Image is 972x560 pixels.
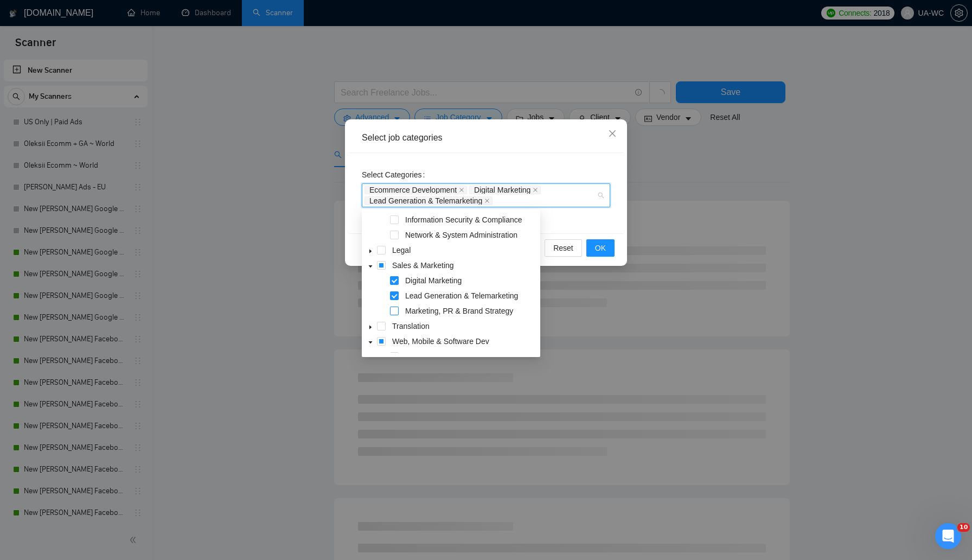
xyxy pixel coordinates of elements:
span: 😐 [178,448,194,469]
span: close [459,187,464,193]
div: Close [347,4,366,24]
span: Digital Marketing [403,274,538,287]
span: 😞 [150,448,166,469]
span: Ecommerce Development [369,186,457,194]
span: Marketing, PR & Brand Strategy [403,304,538,317]
span: AI Apps & Integration [403,350,538,363]
span: Information Security & Compliance [405,215,522,224]
button: Close [598,119,627,149]
span: close [608,129,617,138]
span: Digital Marketing [469,186,541,194]
span: OK [595,242,606,254]
span: Network & System Administration [405,231,517,239]
span: close [533,187,538,193]
div: Select job categories [362,132,610,144]
span: Digital Marketing [405,276,462,285]
button: go back [7,4,28,25]
span: Web, Mobile & Software Dev [390,335,538,348]
span: Lead Generation & Telemarketing [403,289,538,302]
span: Sales & Marketing [392,261,454,270]
button: OK [586,239,615,257]
span: caret-down [368,264,373,269]
span: Network & System Administration [403,228,538,241]
span: 10 [957,523,970,532]
span: Lead Generation & Telemarketing [369,197,482,205]
span: Legal [390,244,538,257]
span: Marketing, PR & Brand Strategy [405,307,513,315]
input: Select Categories [495,196,497,205]
span: Reset [553,242,573,254]
span: Information Security & Compliance [403,213,538,226]
span: disappointed reaction [144,448,172,469]
span: Lead Generation & Telemarketing [364,196,493,205]
button: Reset [545,239,582,257]
span: close [484,198,490,203]
span: Ecommerce Development [364,186,467,194]
span: caret-down [368,340,373,345]
span: caret-down [368,249,373,254]
span: AI Apps & Integration [405,352,477,361]
span: caret-down [368,324,373,330]
span: Legal [392,246,411,254]
div: Did this answer your question? [13,437,360,449]
span: Translation [392,322,430,330]
span: Sales & Marketing [390,259,538,272]
span: neutral face reaction [172,448,201,469]
span: Digital Marketing [474,186,530,194]
span: Web, Mobile & Software Dev [392,337,489,346]
iframe: To enrich screen reader interactions, please activate Accessibility in Grammarly extension settings [935,523,961,549]
button: Collapse window [326,4,347,25]
span: 😃 [207,448,222,469]
span: smiley reaction [201,448,229,469]
span: Lead Generation & Telemarketing [405,291,518,300]
label: Select Categories [362,166,429,183]
a: Open in help center [143,483,230,492]
span: Translation [390,320,538,333]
